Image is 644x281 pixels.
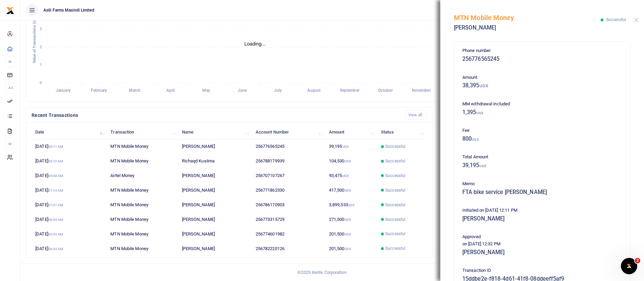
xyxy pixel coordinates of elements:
p: Memo [462,180,622,188]
li: M [5,138,15,150]
small: UGX [342,145,349,148]
td: 256776565245 [252,139,325,154]
p: Phone number [462,47,622,54]
tspan: 1 [40,63,42,67]
small: UGX [348,203,354,207]
td: 256788179939 [252,154,325,169]
small: 09:11 AM [48,145,63,148]
td: Richaqd Kusiima [178,154,252,169]
span: Successful [385,158,405,164]
td: [PERSON_NAME] [178,139,252,154]
p: Transaction ID [462,267,622,274]
tspan: May [202,88,210,93]
td: 256774601982 [252,227,325,241]
td: 417,500 [325,183,377,198]
td: MTN Mobile Money [107,183,178,198]
td: 256707107267 [252,169,325,183]
tspan: June [238,88,247,93]
span: Successful [385,173,405,179]
small: UGX [345,232,351,236]
td: [PERSON_NAME] [178,198,252,212]
th: Account Number: activate to sort column ascending [252,125,325,139]
h5: [PERSON_NAME] [462,215,622,222]
h5: 800 [462,136,622,142]
tspan: March [129,88,141,93]
tspan: 0 [40,81,42,85]
td: [PERSON_NAME] [178,169,252,183]
td: MTN Mobile Money [107,139,178,154]
span: 2 [635,258,640,263]
text: Loading... [244,41,266,47]
th: Date: activate to sort column descending [32,125,107,139]
a: logo-small logo-large logo-large [6,7,14,13]
td: [DATE] [32,169,107,183]
small: UGX [479,164,486,168]
td: 256771862330 [252,183,325,198]
span: Successful [385,216,405,223]
p: MM withdrawal included [462,101,622,108]
h5: FTA bike service [PERSON_NAME] [462,189,622,196]
span: Successful [385,187,405,193]
small: UGX [345,218,351,222]
td: 256786170903 [252,198,325,212]
td: [DATE] [32,227,107,241]
td: [PERSON_NAME] [178,212,252,227]
h5: 39,195 [462,162,622,169]
tspan: April [166,88,175,93]
td: 256773315729 [252,212,325,227]
small: UGX [342,174,349,178]
small: UGX [476,111,483,115]
button: Close [634,18,639,22]
p: Approved [462,233,622,241]
td: [PERSON_NAME] [178,227,252,241]
li: Ac [5,82,15,93]
text: Value of Transactions (UGX ) [32,13,37,64]
h5: [PERSON_NAME] [462,249,622,256]
th: Name: activate to sort column ascending [178,125,252,139]
small: 06:54 AM [48,247,63,251]
td: 201,500 [325,227,377,241]
td: [DATE] [32,154,107,169]
small: 07:01 AM [48,203,63,207]
td: 104,530 [325,154,377,169]
td: 93,475 [325,169,377,183]
tspan: November [412,88,431,93]
h5: MTN Mobile Money [454,14,601,22]
p: Amount [462,74,622,81]
img: logo-small [6,6,14,15]
th: Amount: activate to sort column ascending [325,125,377,139]
small: 09:10 AM [48,159,63,163]
td: MTN Mobile Money [107,227,178,241]
iframe: Intercom live chat [621,258,637,274]
td: 256782220126 [252,241,325,256]
small: UGX [472,138,478,141]
tspan: February [91,88,107,93]
p: Initiated on [DATE] 12:11 PM [462,207,622,214]
td: 3,899,533 [325,198,377,212]
th: Status: activate to sort column ascending [377,125,427,139]
td: [DATE] [32,183,107,198]
span: Asili Farms Masindi Limited [41,7,97,13]
span: Successful [385,231,405,237]
td: 271,500 [325,212,377,227]
small: UGX [345,247,351,251]
td: Airtel Money [107,169,178,183]
li: M [5,56,15,67]
p: Fee [462,127,622,134]
td: 39,195 [325,139,377,154]
tspan: August [307,88,321,93]
small: 07:14 AM [48,189,63,192]
small: UGX [345,189,351,192]
span: Successful [385,143,405,150]
p: Total Amount [462,154,622,161]
small: UGX [345,159,351,163]
tspan: October [378,88,393,93]
small: 06:54 AM [48,218,63,222]
small: 09:08 AM [48,174,63,178]
tspan: July [274,88,282,93]
td: MTN Mobile Money [107,212,178,227]
tspan: September [340,88,360,93]
small: 06:54 AM [48,232,63,236]
p: on [DATE] 12:32 PM [462,241,622,248]
td: [DATE] [32,139,107,154]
